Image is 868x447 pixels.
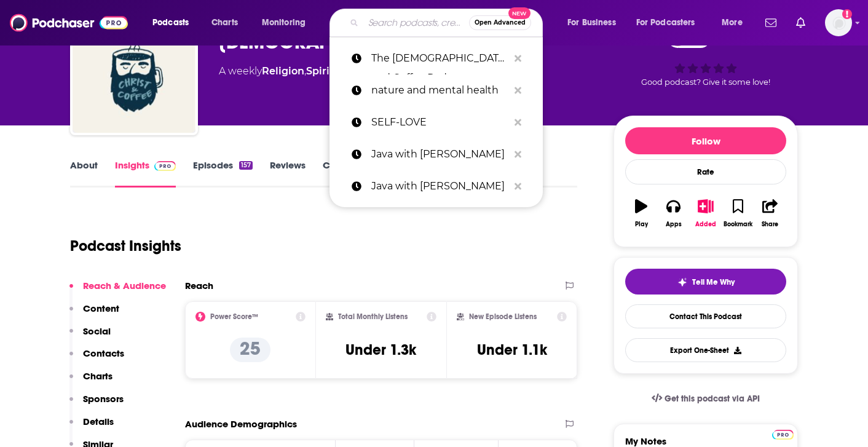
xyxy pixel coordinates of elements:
button: Sponsors [69,393,124,416]
a: Spirituality [306,65,363,77]
button: Apps [657,191,689,235]
a: The [DEMOGRAPHIC_DATA] and Coffee Podcast [329,42,543,74]
div: Search podcasts, credits, & more... [341,9,554,37]
h2: Audience Demographics [185,418,297,430]
a: Pro website [772,428,794,440]
p: nature and mental health [371,74,508,106]
div: Apps [666,221,682,228]
a: InsightsPodchaser Pro [115,159,176,188]
div: A weekly podcast [219,64,541,79]
button: open menu [628,13,713,33]
span: Logged in as antonettefrontgate [825,9,852,36]
button: Charts [69,370,112,393]
span: Monitoring [262,14,306,31]
h1: Podcast Insights [70,237,181,255]
button: Play [625,191,657,235]
p: The Christ and Coffee Podcast [371,42,508,74]
img: Podchaser Pro [154,161,176,171]
p: Contacts [83,347,124,359]
p: Social [83,325,111,337]
a: About [70,159,98,188]
button: open menu [713,13,758,33]
span: More [722,14,743,31]
a: Episodes157 [193,159,253,188]
div: Bookmark [724,221,752,228]
div: 157 [239,161,253,170]
h3: Under 1.1k [477,341,547,359]
a: Contact This Podcast [625,304,786,328]
a: Charts [203,13,245,33]
a: Java with [PERSON_NAME] [329,170,543,202]
h2: Total Monthly Listens [338,312,408,321]
button: open menu [559,13,631,33]
a: Java with [PERSON_NAME] [329,138,543,170]
a: Reviews [270,159,306,188]
button: Reach & Audience [69,280,166,303]
span: Good podcast? Give it some love! [641,77,770,87]
button: Contacts [69,347,124,370]
h2: New Episode Listens [469,312,537,321]
a: Show notifications dropdown [760,12,781,33]
h2: Power Score™ [210,312,258,321]
span: Get this podcast via API [665,394,760,404]
p: Java with Jen [371,170,508,202]
button: Follow [625,127,786,154]
p: Sponsors [83,393,124,405]
p: Content [83,303,119,314]
p: SELF-LOVE [371,106,508,138]
p: Reach & Audience [83,280,166,291]
img: Podchaser - Follow, Share and Rate Podcasts [10,11,128,34]
img: Podchaser Pro [772,430,794,440]
a: Credits [323,159,355,188]
button: Show profile menu [825,9,852,36]
h2: Reach [185,280,213,291]
button: Details [69,416,114,438]
p: Java with Jen [371,138,508,170]
div: Share [762,221,778,228]
div: Play [635,221,648,228]
p: Details [83,416,114,427]
button: Open AdvancedNew [469,15,531,30]
button: Social [69,325,111,348]
img: User Profile [825,9,852,36]
button: Share [754,191,786,235]
a: Get this podcast via API [642,384,770,414]
div: 25Good podcast? Give it some love! [614,18,798,95]
a: SELF-LOVE [329,106,543,138]
p: 25 [230,338,270,362]
button: tell me why sparkleTell Me Why [625,269,786,295]
a: Religion [262,65,304,77]
button: Added [690,191,722,235]
span: For Business [567,14,616,31]
svg: Add a profile image [842,9,852,19]
a: nature and mental health [329,74,543,106]
img: Christ and Coffee [73,10,195,133]
button: Bookmark [722,191,754,235]
input: Search podcasts, credits, & more... [363,13,469,33]
span: Charts [211,14,238,31]
span: Tell Me Why [692,277,735,287]
span: , [304,65,306,77]
button: open menu [144,13,205,33]
span: Podcasts [152,14,189,31]
p: Charts [83,370,112,382]
h3: Under 1.3k [345,341,416,359]
a: Show notifications dropdown [791,12,810,33]
button: Export One-Sheet [625,338,786,362]
img: tell me why sparkle [677,277,687,287]
span: New [508,7,531,19]
span: For Podcasters [636,14,695,31]
button: open menu [253,13,322,33]
div: Rate [625,159,786,184]
div: Added [695,221,716,228]
span: Open Advanced [475,20,526,26]
button: Content [69,303,119,325]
